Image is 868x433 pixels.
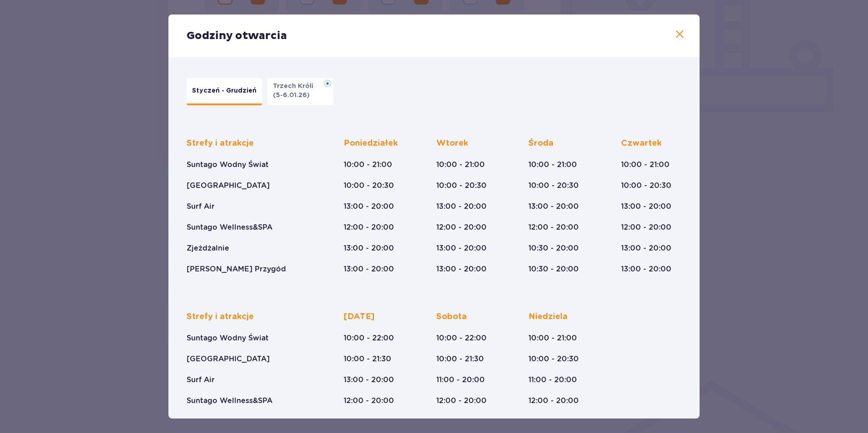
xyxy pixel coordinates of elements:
p: [DATE] [344,311,375,322]
p: Niedziela [528,311,567,322]
p: 10:00 - 21:00 [436,417,485,427]
p: Styczeń - Grudzień [192,86,256,95]
p: 13:00 - 21:00 [344,417,391,427]
p: 13:00 - 20:00 [344,243,394,253]
p: 12:00 - 20:00 [621,222,671,232]
p: [PERSON_NAME] Przygód [187,264,286,274]
p: 12:00 - 20:00 [344,396,394,406]
p: Suntago Wodny Świat [187,333,269,343]
p: 13:00 - 20:00 [621,264,671,274]
p: 10:00 - 20:30 [436,181,487,191]
p: [GEOGRAPHIC_DATA] [187,181,270,191]
p: 13:00 - 20:00 [621,202,671,212]
p: 13:00 - 20:00 [436,264,487,274]
p: Środa [528,138,553,149]
p: 10:00 - 21:00 [621,160,670,170]
p: 10:00 - 20:30 [528,354,579,364]
p: Surf Air [187,202,215,212]
p: Zjeżdżalnie [187,417,229,427]
p: 10:00 - 20:30 [528,181,579,191]
p: 10:00 - 22:00 [436,333,487,343]
p: 10:00 - 20:00 [528,417,580,427]
p: 13:00 - 20:00 [436,202,487,212]
p: 13:00 - 20:00 [436,243,487,253]
p: 10:00 - 21:00 [436,160,485,170]
p: Czwartek [621,138,661,149]
p: Zjeżdżalnie [187,243,229,253]
p: Wtorek [436,138,468,149]
button: Trzech Króli(5-6.01.26) [267,78,333,105]
p: 11:00 - 20:00 [528,375,577,385]
p: 13:00 - 20:00 [344,264,394,274]
p: Suntago Wellness&SPA [187,222,272,232]
p: 13:00 - 20:00 [344,375,394,385]
p: 10:30 - 20:00 [528,264,579,274]
p: 11:00 - 20:00 [436,375,485,385]
p: 13:00 - 20:00 [621,243,671,253]
p: 10:00 - 20:30 [344,181,394,191]
p: 10:00 - 20:30 [621,181,671,191]
p: 12:00 - 20:00 [528,396,579,406]
p: (5-6.01.26) [273,91,310,100]
p: 10:00 - 21:30 [436,354,484,364]
p: Godziny otwarcia [187,29,287,43]
p: Strefy i atrakcje [187,311,254,322]
p: 10:00 - 22:00 [344,333,394,343]
p: 13:00 - 20:00 [344,202,394,212]
p: Suntago Wodny Świat [187,160,269,170]
p: [GEOGRAPHIC_DATA] [187,354,270,364]
p: 12:00 - 20:00 [344,222,394,232]
p: Strefy i atrakcje [187,138,254,149]
p: 10:00 - 21:00 [344,160,392,170]
p: 10:00 - 21:30 [344,354,391,364]
p: 10:00 - 21:00 [528,160,577,170]
p: Poniedziałek [344,138,398,149]
p: 12:00 - 20:00 [528,222,579,232]
p: Suntago Wellness&SPA [187,396,272,406]
p: Trzech Króli [273,82,319,91]
p: 10:00 - 21:00 [528,333,577,343]
p: Surf Air [187,375,215,385]
p: 12:00 - 20:00 [436,222,487,232]
p: 10:30 - 20:00 [528,243,579,253]
p: 12:00 - 20:00 [436,396,487,406]
p: 13:00 - 20:00 [528,202,579,212]
button: Styczeń - Grudzień [187,78,262,105]
p: Sobota [436,311,467,322]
